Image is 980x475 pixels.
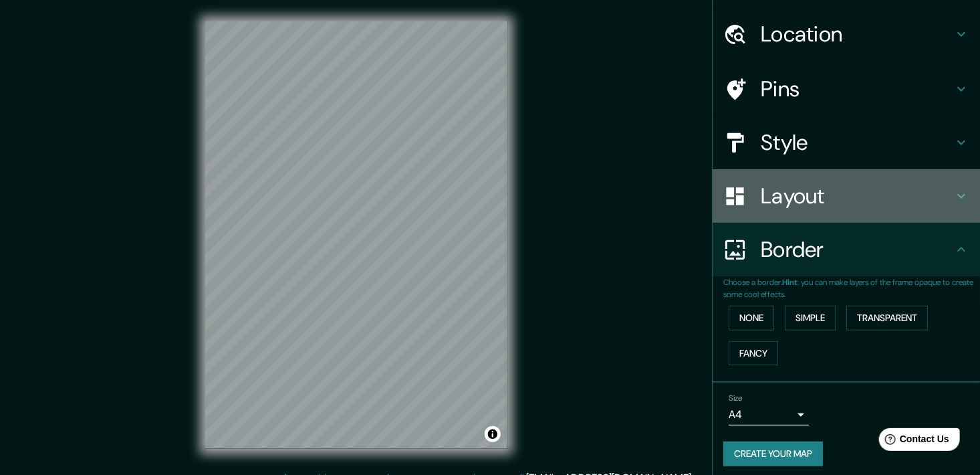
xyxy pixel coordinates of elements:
[761,76,953,102] h4: Pins
[713,7,980,61] div: Location
[761,236,953,263] h4: Border
[761,183,953,209] h4: Layout
[723,276,980,300] p: Choose a border. : you can make layers of the frame opaque to create some cool effects.
[761,21,953,47] h4: Location
[846,306,928,330] button: Transparent
[785,306,836,330] button: Simple
[729,404,809,425] div: A4
[729,306,774,330] button: None
[723,442,823,466] button: Create your map
[713,169,980,223] div: Layout
[713,62,980,116] div: Pins
[861,423,965,460] iframe: Help widget launcher
[729,393,743,404] label: Size
[729,341,778,366] button: Fancy
[782,277,798,288] b: Hint
[205,21,507,449] canvas: Map
[713,116,980,169] div: Style
[713,223,980,276] div: Border
[761,129,953,156] h4: Style
[485,426,501,442] button: Toggle attribution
